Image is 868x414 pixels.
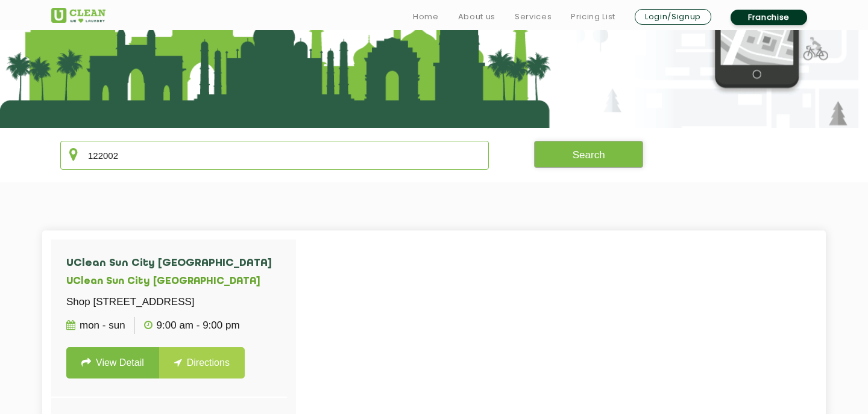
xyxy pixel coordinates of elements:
[413,10,439,24] a: Home
[66,276,272,288] h5: UClean Sun City [GEOGRAPHIC_DATA]
[144,317,240,334] p: 9:00 AM - 9:00 PM
[51,8,105,23] img: UClean Laundry and Dry Cleaning
[534,141,644,168] button: Search
[571,10,615,24] a: Pricing List
[635,9,711,25] a: Login/Signup
[66,347,159,378] a: View Detail
[159,347,245,378] a: Directions
[66,294,272,310] p: Shop [STREET_ADDRESS]
[515,10,552,24] a: Services
[66,258,272,270] h4: UClean Sun City [GEOGRAPHIC_DATA]
[60,141,489,170] input: Enter city/area/pin Code
[731,10,807,25] a: Franchise
[458,10,495,24] a: About us
[66,317,125,334] p: Mon - Sun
